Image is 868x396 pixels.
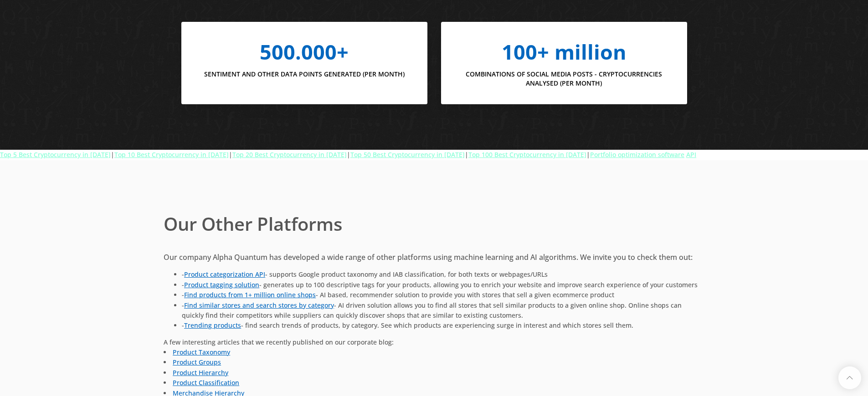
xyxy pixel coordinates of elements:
div: 100+ million [450,36,678,68]
a: Product Classification [173,378,239,387]
a: Product Groups [173,358,221,366]
a: Find similar stores and search stores by category [184,301,334,310]
a: Portfolio optimization software [590,150,684,159]
a: Top 50 Best Cryptocurrency in [DATE] [350,150,465,159]
li: - - supports Google product taxonomy and IAB classification, for both texts or webpages/URLs [182,269,704,279]
a: Top 100 Best Cryptocurrency in [DATE] [468,150,586,159]
a: Product categorization API [184,270,265,279]
a: Product Hierarchy [173,368,228,377]
span: Our Other Platforms [164,206,704,242]
h4: Sentiment and other data points generated (per month) [190,70,418,87]
a: Product Taxonomy [173,348,230,356]
h4: combinations of social media posts - cryptocurrencies analysed (per month) [450,70,678,87]
li: - - AI based, recommender solution to provide you with stores that sell a given ecommerce product [182,290,704,300]
div: 500.000+ [190,36,418,68]
li: - - AI driven solution allows you to find all stores that sell similar products to a given online... [182,300,704,321]
a: API [686,150,696,159]
a: Trending products [184,321,241,330]
li: - - generates up to 100 descriptive tags for your products, allowing you to enrich your website a... [182,280,704,290]
li: - - find search trends of products, by category. See which products are experiencing surge in int... [182,320,704,330]
a: Product tagging solution [184,280,259,289]
a: Top 20 Best Cryptocurrency in [DATE] [232,150,347,159]
a: Find products from 1+ million online shops [184,290,316,299]
p: Our company Alpha Quantum has developed a wide range of other platforms using machine learning an... [164,252,704,264]
a: Top 10 Best Cryptocurrency in [DATE] [114,150,229,159]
